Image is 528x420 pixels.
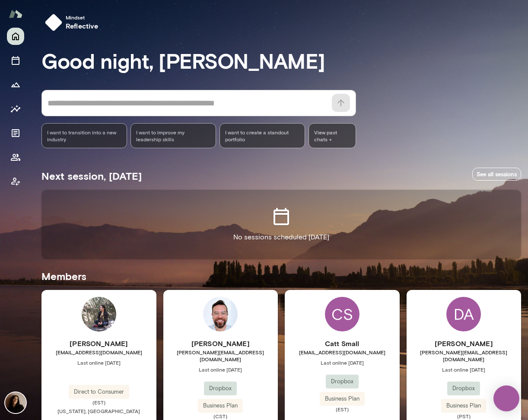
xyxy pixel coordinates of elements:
span: Dropbox [447,384,480,393]
img: mindset [45,14,62,31]
span: [US_STATE], [GEOGRAPHIC_DATA] [57,408,140,414]
span: I want to improve my leadership skills [136,129,210,143]
span: (PST) [407,413,522,420]
h6: [PERSON_NAME] [41,338,156,349]
div: DA [446,297,481,331]
button: Insights [7,100,24,118]
div: CS [325,297,359,331]
div: I want to improve my leadership skills [130,123,216,148]
button: Home [7,28,24,45]
span: Business Plan [320,395,365,403]
h6: [PERSON_NAME] [163,338,278,349]
h5: Next session, [DATE] [41,169,142,183]
h6: Catt Small [285,338,400,349]
p: No sessions scheduled [DATE] [233,232,329,242]
span: Dropbox [326,377,359,386]
span: I want to transition into a new industry [47,129,121,143]
button: Members [7,149,24,166]
button: Documents [7,124,24,142]
img: Fiona Nodar [5,392,26,413]
span: [PERSON_NAME][EMAIL_ADDRESS][DOMAIN_NAME] [407,349,522,363]
img: Jenesis M Gallego [82,297,116,331]
button: Mindsetreflective [41,10,105,35]
span: Last online [DATE] [163,366,278,373]
span: Last online [DATE] [407,366,522,373]
img: Mento [9,6,22,22]
span: [PERSON_NAME][EMAIL_ADDRESS][DOMAIN_NAME] [163,349,278,363]
span: View past chats -> [309,123,356,148]
h3: Good night, [PERSON_NAME] [41,48,521,73]
span: Business Plan [198,401,243,410]
div: I want to create a standout portfolio [219,123,305,148]
span: Business Plan [441,401,486,410]
img: Chris Meeks [203,297,238,331]
span: Dropbox [204,384,237,393]
button: Sessions [7,52,24,69]
div: I want to transition into a new industry [41,123,127,148]
span: [EMAIL_ADDRESS][DOMAIN_NAME] [41,349,156,356]
span: Direct to Consumer [69,388,129,396]
span: (EST) [285,406,400,413]
span: [EMAIL_ADDRESS][DOMAIN_NAME] [285,349,400,356]
h6: reflective [66,21,99,31]
span: (EST) [41,399,156,406]
h6: [PERSON_NAME] [407,338,522,349]
a: See all sessions [472,168,521,181]
span: Last online [DATE] [41,359,156,366]
span: (CST) [163,413,278,420]
span: Last online [DATE] [285,359,400,366]
button: Growth Plan [7,76,24,93]
span: I want to create a standout portfolio [225,129,299,143]
span: Mindset [66,14,99,21]
button: Client app [7,173,24,190]
h5: Members [41,269,521,283]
